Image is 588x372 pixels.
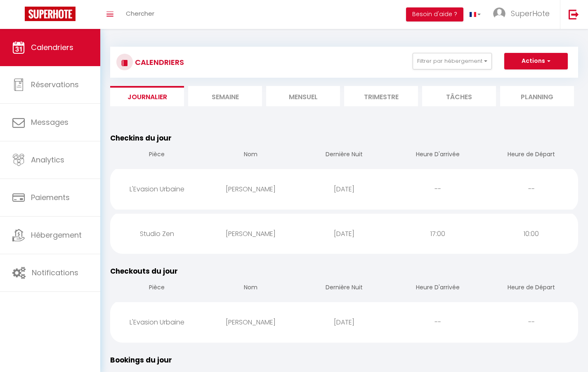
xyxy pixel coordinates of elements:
[298,220,391,247] div: [DATE]
[110,220,204,247] div: Studio Zen
[413,53,492,69] button: Filtrer par hébergement
[266,86,340,106] li: Mensuel
[298,143,391,167] th: Dernière Nuit
[569,9,579,19] img: logout
[391,176,484,203] div: --
[344,86,418,106] li: Trimestre
[31,42,73,52] span: Calendriers
[31,79,79,90] span: Réservations
[110,176,204,203] div: L'Evasion Urbaine
[110,266,178,276] span: Checkouts du jour
[110,133,172,143] span: Checkins du jour
[126,9,154,18] span: Chercher
[484,143,578,167] th: Heure de Départ
[391,309,484,336] div: --
[110,309,204,336] div: L'Evasion Urbaine
[188,86,262,106] li: Semaine
[204,176,298,203] div: [PERSON_NAME]
[110,86,184,106] li: Journalier
[511,8,550,19] span: SuperHote
[484,176,578,203] div: --
[110,355,172,365] span: Bookings du jour
[484,309,578,336] div: --
[110,143,204,167] th: Pièce
[31,155,64,165] span: Analytics
[204,143,298,167] th: Nom
[7,3,31,28] button: Ouvrir le widget de chat LiveChat
[391,277,484,300] th: Heure D'arrivée
[484,277,578,300] th: Heure de Départ
[422,86,496,106] li: Tâches
[406,7,463,21] button: Besoin d'aide ?
[25,7,76,21] img: Super Booking
[391,143,484,167] th: Heure D'arrivée
[298,309,391,336] div: [DATE]
[204,309,298,336] div: [PERSON_NAME]
[32,267,78,278] span: Notifications
[391,220,484,247] div: 17:00
[298,176,391,203] div: [DATE]
[504,53,568,69] button: Actions
[204,277,298,300] th: Nom
[133,53,184,72] h3: CALENDRIERS
[500,86,574,106] li: Planning
[31,192,70,203] span: Paiements
[493,7,505,20] img: ...
[110,277,204,300] th: Pièce
[31,117,68,127] span: Messages
[31,230,82,240] span: Hébergement
[484,220,578,247] div: 10:00
[204,220,298,247] div: [PERSON_NAME]
[298,277,391,300] th: Dernière Nuit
